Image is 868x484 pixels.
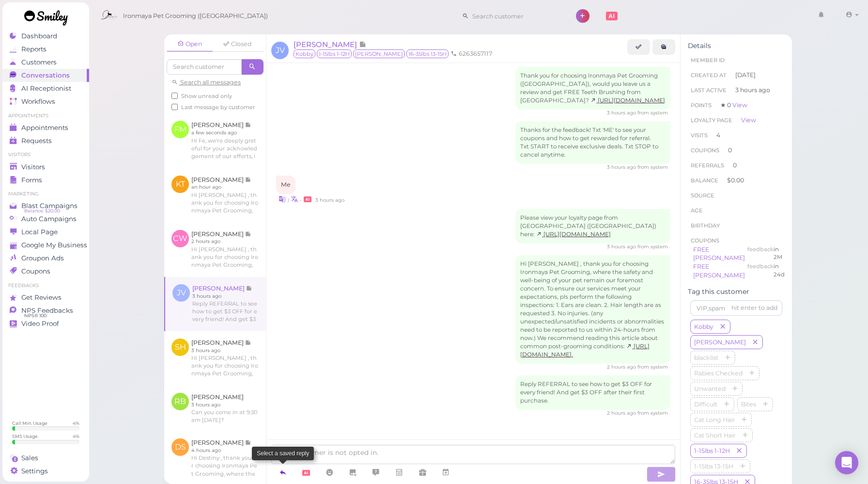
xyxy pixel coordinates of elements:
[2,304,89,317] a: NPS Feedbacks NPS® 100
[21,124,68,132] span: Appointments
[2,151,89,158] li: Visitors
[607,364,637,370] span: 09/05/2025 02:32pm
[2,226,89,239] a: Local Page
[735,86,770,95] span: 3 hours ago
[2,30,89,43] a: Dashboard
[449,49,495,58] li: 6263657117
[691,162,724,169] span: Referrals
[692,339,748,346] span: [PERSON_NAME]
[692,323,715,330] span: Kobby
[469,8,563,24] input: Search customer
[515,255,670,363] div: Hi [PERSON_NAME] , thank you for choosing Ironmaya Pet Grooming, where the safety and well-being ...
[692,416,737,423] span: Cat Long Hair
[73,420,79,426] div: 4 %
[359,40,366,49] span: Note
[171,93,178,99] input: Show unread only
[739,401,758,408] span: Bites
[271,42,289,59] span: JV
[21,176,42,184] span: Forms
[181,104,255,111] span: Last message by customer
[692,354,720,361] span: blacklist
[688,143,785,158] li: 0
[171,79,241,86] a: Search all messages
[21,202,77,210] span: Blast Campaigns
[691,207,703,214] span: age
[171,104,178,110] input: Last message by customer
[294,40,366,49] a: [PERSON_NAME]
[747,245,774,263] div: feedback
[688,128,785,143] li: 4
[607,164,637,170] span: 09/05/2025 02:04pm
[123,2,268,30] span: Ironmaya Pet Grooming ([GEOGRAPHIC_DATA])
[21,163,45,171] span: Visitors
[692,447,732,454] span: 1-15lbs 1-12H
[21,58,57,66] span: Customers
[317,49,352,58] span: 1-15lbs 1-12H
[692,385,728,392] span: Unwanted
[315,197,344,203] span: 09/05/2025 02:06pm
[2,212,89,226] a: Auto Campaigns
[12,433,38,439] div: SMS Usage
[294,49,315,58] span: Kobby
[2,69,89,82] a: Conversations
[691,192,714,199] span: Source
[2,174,89,187] a: Forms
[515,121,670,164] div: Thanks for the feedback! Txt 'ME' to see your coupons and how to get rewarded for referral. Txt S...
[691,72,727,79] span: Created At
[2,265,89,278] a: Coupons
[214,37,261,51] a: Closed
[693,263,745,279] a: FREE [PERSON_NAME]
[21,254,64,262] span: Groupon Ads
[747,262,774,280] div: feedback
[21,71,70,80] span: Conversations
[691,132,708,139] span: Visits
[167,37,213,52] a: Open
[692,401,719,408] span: Difficult
[2,82,89,95] a: AI Receptionist
[12,420,47,426] div: Call Min. Usage
[690,300,782,316] input: VIP,spam
[520,343,650,358] a: [URL][DOMAIN_NAME].
[637,164,668,170] span: from system
[741,116,756,124] a: View
[2,282,89,289] li: Feedbacks
[2,199,89,212] a: Blast Campaigns Balance: $20.00
[607,243,637,250] span: 09/05/2025 02:06pm
[21,467,48,475] span: Settings
[637,410,668,416] span: from system
[774,262,785,280] div: Expires at2025-09-29 11:59pm
[21,320,59,328] span: Video Proof
[732,101,747,109] a: View
[691,87,727,94] span: Last Active
[691,177,720,184] span: Balance
[353,49,405,58] span: [PERSON_NAME]
[835,451,858,474] div: Open Intercom Messenger
[691,222,720,229] span: Birthday
[2,43,89,56] a: Reports
[692,370,744,377] span: Rabies Checked
[691,57,725,64] span: Member ID
[637,110,668,116] span: from system
[637,364,668,370] span: from system
[515,67,670,110] div: Thank you for choosing Ironmaya Pet Grooming ([GEOGRAPHIC_DATA]), would you leave us a review and...
[21,293,62,302] span: Get Reviews
[607,410,637,416] span: 09/05/2025 02:59pm
[181,93,232,99] span: Show unread only
[692,432,738,439] span: Cat Short Hair
[693,246,745,262] a: FREE [PERSON_NAME]
[21,45,46,53] span: Reports
[692,463,735,470] span: 1-15lbs 13-15H
[167,59,242,75] input: Search customer
[691,117,732,124] span: Loyalty page
[637,243,668,250] span: from system
[288,197,289,203] i: |
[276,176,295,194] div: Me
[2,452,89,465] a: Sales
[774,245,782,263] div: Expires at2025-11-04 11:59pm
[2,161,89,174] a: Visitors
[21,307,73,315] span: NPS Feedbacks
[21,97,55,106] span: Workflows
[21,32,57,40] span: Dashboard
[2,291,89,304] a: Get Reviews
[294,40,359,49] span: [PERSON_NAME]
